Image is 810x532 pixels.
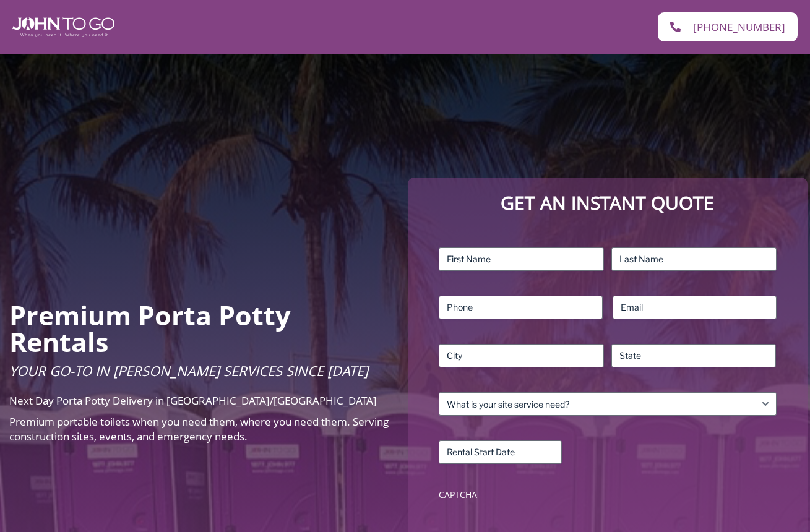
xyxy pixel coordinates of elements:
h2: Premium Porta Potty Rentals [9,302,390,355]
span: Premium portable toilets when you need them, where you need them. Serving construction sites, eve... [9,414,389,444]
span: [PHONE_NUMBER] [693,22,785,32]
input: Phone [439,296,603,319]
input: Rental Start Date [439,440,562,464]
label: CAPTCHA [439,489,776,501]
p: Get an Instant Quote [420,190,795,217]
span: Your Go-To in [PERSON_NAME] Services Since [DATE] [9,361,368,380]
input: City [439,344,604,367]
img: John To Go [12,17,114,37]
span: Next Day Porta Potty Delivery in [GEOGRAPHIC_DATA]/[GEOGRAPHIC_DATA] [9,393,377,408]
input: Email [613,296,777,319]
a: [PHONE_NUMBER] [658,12,798,41]
input: Last Name [611,247,777,271]
input: State [611,344,777,367]
input: First Name [439,247,604,271]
